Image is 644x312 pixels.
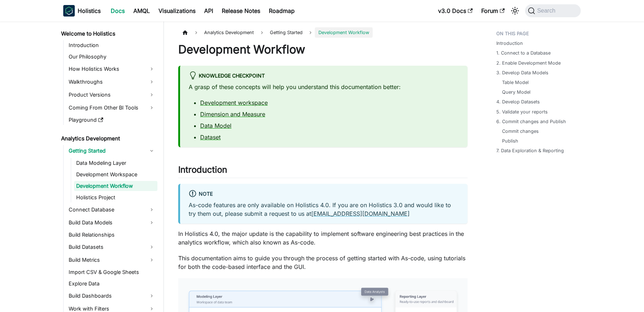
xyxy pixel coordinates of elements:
a: 6. Commit changes and Publish [496,118,566,125]
a: Our Philosophy [66,52,157,62]
a: AMQL [129,5,154,17]
span: Search [535,8,560,14]
nav: Breadcrumbs [178,27,468,38]
span: Getting Started [266,27,306,38]
p: This documentation aims to guide you through the process of getting started with As-code, using t... [178,254,468,271]
a: 5. Validate your reports [496,108,548,115]
a: API [200,5,217,17]
a: [EMAIL_ADDRESS][DOMAIN_NAME] [311,210,410,217]
button: Switch between dark and light mode (currently system mode) [509,5,521,17]
a: Development Workspace [74,169,157,180]
a: Holistics Project [74,192,157,202]
a: 7. Data Exploration & Reporting [496,147,564,154]
a: Product Versions [66,89,157,101]
a: How Holistics Works [66,63,157,75]
a: Getting Started [66,145,157,157]
a: Explore Data [66,279,157,289]
a: Docs [106,5,129,17]
b: Holistics [78,6,101,15]
p: A grasp of these concepts will help you understand this documentation better: [189,83,459,91]
a: Introduction [66,40,157,50]
a: Forum [477,5,509,17]
img: Holistics [63,5,75,17]
a: Visualizations [154,5,200,17]
a: Build Datasets [66,241,157,253]
a: Walkthroughs [66,76,157,88]
a: Table Model [502,79,529,86]
a: HolisticsHolisticsHolistics [63,5,101,17]
a: Query Model [502,89,530,96]
a: Release Notes [217,5,264,17]
a: Data Model [200,122,231,129]
a: 4. Develop Datasets [496,98,540,105]
a: Analytics Development [59,134,157,144]
a: Import CSV & Google Sheets [66,267,157,277]
a: Dataset [200,134,221,141]
div: Knowledge Checkpoint [189,71,459,81]
p: In Holistics 4.0, the major update is the capability to implement software engineering best pract... [178,229,468,247]
a: 1. Connect to a Database [496,50,551,56]
a: Data Modeling Layer [74,158,157,168]
a: Playground [66,115,157,125]
a: v3.0 Docs [434,5,477,17]
a: Dimension and Measure [200,111,265,118]
a: Build Metrics [66,254,157,266]
a: Development Workflow [74,181,157,191]
p: As-code features are only available on Holistics 4.0. If you are on Holistics 3.0 and would like ... [189,201,459,218]
a: Introduction [496,40,523,47]
h1: Development Workflow [178,42,468,57]
a: 2. Enable Development Mode [496,60,561,66]
button: Search (Command+K) [525,4,581,17]
a: Home page [178,27,192,38]
a: Welcome to Holistics [59,29,157,39]
a: Coming From Other BI Tools [66,102,157,113]
a: Build Relationships [66,230,157,240]
a: Roadmap [264,5,299,17]
a: Connect Database [66,204,157,215]
a: Commit changes [502,128,539,135]
div: Note [189,190,459,199]
h2: Introduction [178,164,468,178]
span: Analytics Development [201,27,257,38]
span: Development Workflow [315,27,373,38]
a: Development workspace [200,99,268,106]
nav: Docs sidebar [56,22,164,312]
a: 3. Develop Data Models [496,69,548,76]
a: Build Data Models [66,217,157,228]
a: Build Dashboards [66,290,157,302]
a: Publish [502,138,518,144]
